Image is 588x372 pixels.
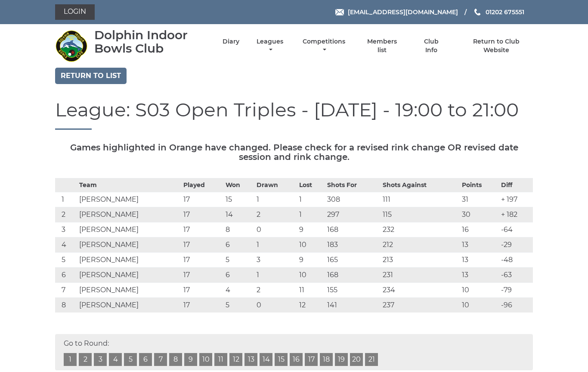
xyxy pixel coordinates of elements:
[499,192,533,207] td: + 197
[460,178,499,192] th: Points
[297,268,325,283] td: 10
[260,353,272,366] a: 14
[297,283,325,298] td: 11
[55,207,77,222] td: 2
[486,8,524,16] span: 01202 675551
[223,253,254,268] td: 5
[254,283,297,298] td: 2
[297,298,325,313] td: 12
[181,238,223,253] td: 17
[473,7,524,17] a: Phone us 01202 675551
[223,192,254,207] td: 15
[499,253,533,268] td: -48
[254,253,297,268] td: 3
[348,8,458,16] span: [EMAIL_ADDRESS][DOMAIN_NAME]
[325,192,381,207] td: 308
[244,353,257,366] a: 13
[223,178,254,192] th: Won
[55,143,533,162] h5: Games highlighted in Orange have changed. Please check for a revised rink change OR revised date ...
[381,283,459,298] td: 234
[77,283,181,298] td: [PERSON_NAME]
[325,178,381,192] th: Shots For
[55,30,87,62] img: Dolphin Indoor Bowls Club
[223,222,254,238] td: 8
[499,222,533,238] td: -64
[214,353,227,366] a: 11
[181,192,223,207] td: 17
[77,238,181,253] td: [PERSON_NAME]
[362,38,402,54] a: Members list
[55,222,77,238] td: 3
[381,207,459,222] td: 115
[381,192,459,207] td: 111
[381,238,459,253] td: 212
[499,238,533,253] td: -29
[325,238,381,253] td: 183
[350,353,363,366] a: 20
[77,253,181,268] td: [PERSON_NAME]
[474,9,480,16] img: Phone us
[297,222,325,238] td: 9
[254,192,297,207] td: 1
[254,268,297,283] td: 1
[223,268,254,283] td: 6
[325,207,381,222] td: 297
[181,268,223,283] td: 17
[223,298,254,313] td: 5
[55,4,95,20] a: Login
[94,353,107,366] a: 3
[297,207,325,222] td: 1
[55,253,77,268] td: 5
[499,268,533,283] td: -63
[460,253,499,268] td: 13
[335,9,344,16] img: Email
[325,298,381,313] td: 141
[499,283,533,298] td: -79
[325,222,381,238] td: 168
[460,238,499,253] td: 13
[254,238,297,253] td: 1
[124,353,137,366] a: 5
[325,268,381,283] td: 168
[335,7,458,17] a: Email [EMAIL_ADDRESS][DOMAIN_NAME]
[297,253,325,268] td: 9
[325,253,381,268] td: 165
[229,353,242,366] a: 12
[109,353,122,366] a: 4
[297,192,325,207] td: 1
[381,298,459,313] td: 237
[499,298,533,313] td: -96
[460,283,499,298] td: 10
[254,298,297,313] td: 0
[460,192,499,207] td: 31
[365,353,378,366] a: 21
[254,207,297,222] td: 2
[499,207,533,222] td: + 182
[79,353,92,366] a: 2
[181,222,223,238] td: 17
[335,353,348,366] a: 19
[460,222,499,238] td: 16
[300,38,347,54] a: Competitions
[290,353,303,366] a: 16
[77,178,181,192] th: Team
[381,222,459,238] td: 232
[55,238,77,253] td: 4
[223,238,254,253] td: 6
[139,353,152,366] a: 6
[460,298,499,313] td: 10
[77,207,181,222] td: [PERSON_NAME]
[223,207,254,222] td: 14
[181,207,223,222] td: 17
[55,192,77,207] td: 1
[297,178,325,192] th: Lost
[55,334,533,370] div: Go to Round:
[223,283,254,298] td: 4
[254,222,297,238] td: 0
[55,298,77,313] td: 8
[181,298,223,313] td: 17
[381,253,459,268] td: 213
[460,38,533,54] a: Return to Club Website
[460,207,499,222] td: 30
[275,353,288,366] a: 15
